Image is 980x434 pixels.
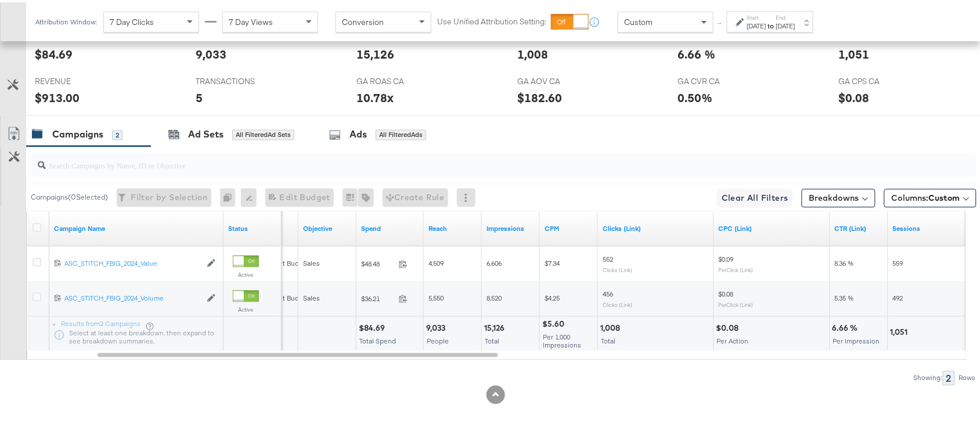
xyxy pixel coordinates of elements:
a: The number of clicks on links appearing on your ad or Page that direct people to your sites off F... [603,222,709,232]
span: 8,520 [487,292,502,301]
span: Clear All Filters [722,189,788,204]
a: ASC_STITCH_FBIG_2024_Value [64,257,201,267]
div: Rows [959,372,977,380]
a: ASC_STITCH_FBIG_2024_Volume [64,292,201,302]
span: TRANSACTIONS [196,74,283,85]
span: $0.09 [719,253,734,262]
div: 1,051 [839,44,870,60]
span: Custom [624,15,653,25]
div: $0.08 [839,88,870,104]
a: The number of times your ad was served. On mobile apps an ad is counted as served the first time ... [487,222,535,232]
span: GA AOV CA [517,74,604,85]
sub: Clicks (Link) [603,299,632,306]
div: 1,008 [600,321,624,332]
span: 6,606 [487,257,502,266]
a: The average cost you've paid to have 1,000 impressions of your ad. [545,222,593,232]
span: GA CPS CA [839,74,926,85]
span: Total [485,335,499,343]
div: All Filtered Ads [376,128,426,138]
div: Campaigns ( 0 Selected) [31,190,108,201]
div: Campaigns [52,126,103,139]
div: 1,008 [517,44,548,60]
span: 8.36 % [835,257,854,266]
button: Clear All Filters [717,187,793,205]
span: People [427,335,449,343]
div: Attribution Window: [35,16,98,24]
span: $0.08 [719,288,734,296]
div: 15,126 [484,321,508,332]
span: GA ROAS CA [356,74,444,85]
span: 456 [603,288,613,296]
div: Ad Sets [188,126,224,139]
div: 0.50% [678,88,713,104]
span: REVENUE [35,74,122,85]
div: $84.69 [35,44,73,60]
div: $84.69 [359,321,388,332]
span: GA CVR CA [678,74,765,85]
div: [DATE] [747,19,766,28]
a: Your campaign's objective. [303,222,352,232]
span: $7.34 [545,257,560,266]
div: 0 [220,186,241,205]
div: $913.00 [35,88,80,104]
button: Breakdowns [802,187,875,205]
span: 559 [893,257,903,266]
span: $4.25 [545,292,560,301]
div: ASC_STITCH_FBIG_2024_Volume [64,292,201,301]
span: Per Action [717,335,749,343]
div: $0.08 [716,321,743,332]
label: Active [233,269,259,277]
span: 5,550 [428,292,444,301]
span: Columns: [892,190,960,202]
label: Start: [747,12,766,19]
span: ↑ [715,20,726,24]
div: 9,033 [196,44,226,60]
span: 552 [603,253,613,262]
div: 6.66 % [678,44,716,60]
div: 9,033 [426,321,449,332]
span: Per Impression [833,335,880,343]
span: 7 Day Views [229,15,273,25]
a: The number of clicks received on a link in your ad divided by the number of impressions. [835,222,884,232]
label: Active [233,304,259,312]
label: End: [776,12,795,19]
div: Showing: [913,372,943,380]
label: Use Unified Attribution Setting: [437,14,546,25]
a: The number of people your ad was served to. [428,222,477,232]
span: 4,509 [428,257,444,266]
div: 2 [943,369,955,384]
div: $5.60 [542,317,568,328]
div: All Filtered Ad Sets [232,128,294,138]
div: 5 [196,88,203,104]
button: Columns:Custom [884,187,977,205]
div: Ads [350,126,367,139]
span: 5.35 % [835,292,854,301]
sub: Per Click (Link) [719,299,754,306]
div: $182.60 [517,88,562,104]
div: 10.78x [356,88,394,104]
span: Custom [929,191,960,201]
a: Shows the current state of your Ad Campaign. [228,222,277,232]
div: 1,051 [891,325,911,336]
a: The total amount spent to date. [361,222,419,232]
strong: to [766,19,776,28]
input: Search Campaigns by Name, ID or Objective [46,147,891,170]
div: [DATE] [776,19,795,28]
div: 15,126 [356,44,394,60]
div: 6.66 % [833,321,862,332]
span: Sales [303,257,320,266]
a: The average cost for each link click you've received from your ad. [719,222,826,232]
span: Total Spend [359,335,396,343]
div: 2 [112,128,123,139]
span: Conversion [342,15,384,25]
div: ASC_STITCH_FBIG_2024_Value [64,257,201,266]
sub: Clicks (Link) [603,265,632,272]
span: Sales [303,292,320,301]
span: $36.21 [361,292,394,301]
sub: Per Click (Link) [719,265,754,272]
span: Total [601,335,615,343]
span: 492 [893,292,903,301]
span: Per 1,000 Impressions [543,331,581,348]
span: 7 Day Clicks [110,15,154,25]
span: $48.48 [361,258,394,266]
